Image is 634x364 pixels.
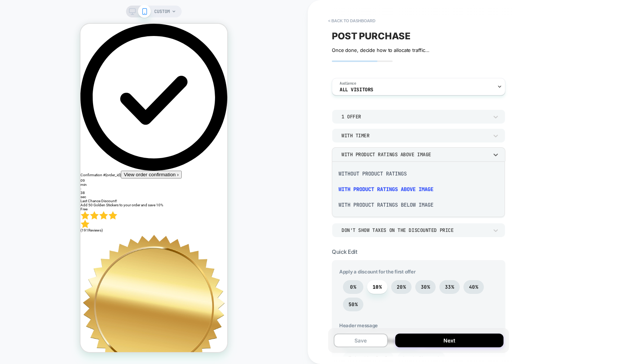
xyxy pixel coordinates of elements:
[395,334,503,347] button: Next
[335,197,502,213] div: With Product Ratings Below Image
[335,181,502,197] div: With Product Ratings Above Image
[334,334,388,347] button: Save
[43,148,98,154] span: View order confirmation ›
[335,166,502,181] div: Without Product Ratings
[324,15,379,27] button: < back to dashboard
[40,147,101,155] button: View order confirmation ›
